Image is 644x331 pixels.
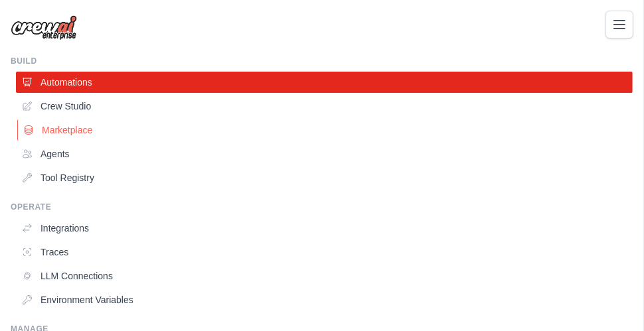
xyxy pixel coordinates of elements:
[16,96,633,117] a: Crew Studio
[16,241,633,263] a: Traces
[16,72,633,93] a: Automations
[16,167,633,188] a: Tool Registry
[605,11,633,38] button: Toggle navigation
[16,265,633,287] a: LLM Connections
[578,267,644,331] iframe: Chat Widget
[11,15,77,40] img: Logo
[17,119,634,141] a: Marketplace
[11,56,633,66] div: Build
[16,143,633,165] a: Agents
[11,202,633,212] div: Operate
[16,218,633,239] a: Integrations
[16,289,633,310] a: Environment Variables
[578,267,644,331] div: チャットウィジェット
